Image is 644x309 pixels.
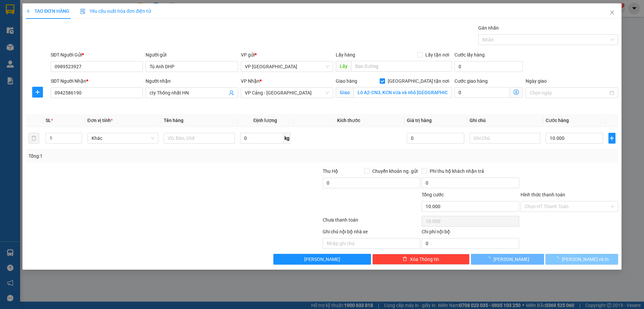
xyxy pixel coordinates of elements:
strong: 02143888555, 0243777888 [57,22,98,33]
input: Nhập ghi chú [323,238,420,249]
span: dollar-circle [514,89,519,95]
span: Chuyển khoản ng. gửi [370,167,420,175]
span: Khác [92,133,155,143]
button: plus [608,133,615,144]
input: Dọc đường [351,61,452,72]
div: Người gửi [146,51,238,59]
span: plus [609,136,615,141]
span: delete [402,257,407,262]
label: Hình thức thanh toán [521,192,565,197]
span: [PERSON_NAME] [493,256,529,263]
div: Tổng: 1 [29,152,249,160]
th: Ghi chú [467,114,543,127]
span: Yêu cầu xuất hóa đơn điện tử [80,8,151,14]
span: loading [486,257,493,261]
span: VP Nhận [241,78,260,84]
span: [GEOGRAPHIC_DATA] tận nơi [385,77,452,85]
span: VP gửi: [3,44,70,58]
span: [PERSON_NAME] và In [562,256,609,263]
span: 13:03:27 [DATE] [49,34,87,40]
span: VP Sài Gòn [245,62,329,72]
img: icon [80,9,86,14]
span: VP Cảng - Hà Nội [245,88,329,98]
strong: PHIẾU GỬI HÀNG [41,14,95,21]
div: Người nhận [146,77,238,85]
input: VD: Bàn, Ghế [164,133,235,144]
span: Đơn vị tính [88,118,113,123]
input: Ghi Chú [470,133,541,144]
input: Giao tận nơi [354,87,452,98]
span: SL [46,118,51,123]
span: Cước hàng [546,118,569,123]
div: Ghi chú nội bộ nhà xe [323,228,420,238]
span: TẠO ĐƠN HÀNG [26,8,69,14]
button: [PERSON_NAME] [471,254,544,265]
span: plus [33,89,43,95]
span: Giao [336,87,354,98]
button: delete [29,133,39,144]
span: Thu Hộ [323,168,338,174]
label: Cước lấy hàng [454,52,485,57]
div: SĐT Người Nhận [51,77,143,85]
input: 0 [407,133,464,144]
span: close [609,10,615,15]
span: Lấy hàng [336,52,355,57]
span: Định lượng [253,118,277,123]
span: Giao hàng [336,78,357,84]
input: Cước lấy hàng [454,61,523,72]
span: loading [554,257,562,261]
span: Lấy tận nơi [423,51,452,59]
button: deleteXóa Thông tin [372,254,470,265]
span: Xóa Thông tin [410,256,439,263]
label: Gán nhãn [478,25,499,31]
span: Lấy [336,61,351,72]
span: Tên hàng [164,118,183,123]
span: Giá trị hàng [407,118,432,123]
span: kg [284,133,290,144]
span: [PERSON_NAME] [304,256,340,263]
img: logo [4,10,30,36]
strong: TĐ chuyển phát: [39,22,72,27]
span: Phí thu hộ khách nhận trả [427,167,487,175]
button: Close [603,3,622,22]
input: Ngày giao [530,89,608,96]
div: Chưa thanh toán [322,216,421,228]
button: [PERSON_NAME] [273,254,371,265]
span: Tổng cước [422,192,444,197]
button: plus [32,87,43,98]
input: Cước giao hàng [454,87,510,98]
label: Ngày giao [526,78,547,84]
div: SĐT Người Gửi [51,51,143,59]
span: VP nhận: [75,44,142,58]
span: plus [26,9,31,13]
div: Chi phí nội bộ [422,228,519,238]
label: Cước giao hàng [454,78,488,84]
span: user-add [229,90,234,95]
span: Kích thước [337,118,360,123]
button: [PERSON_NAME] và In [545,254,618,265]
div: VP gửi [241,51,333,59]
strong: VIỆT HIẾU LOGISTIC [36,5,101,12]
